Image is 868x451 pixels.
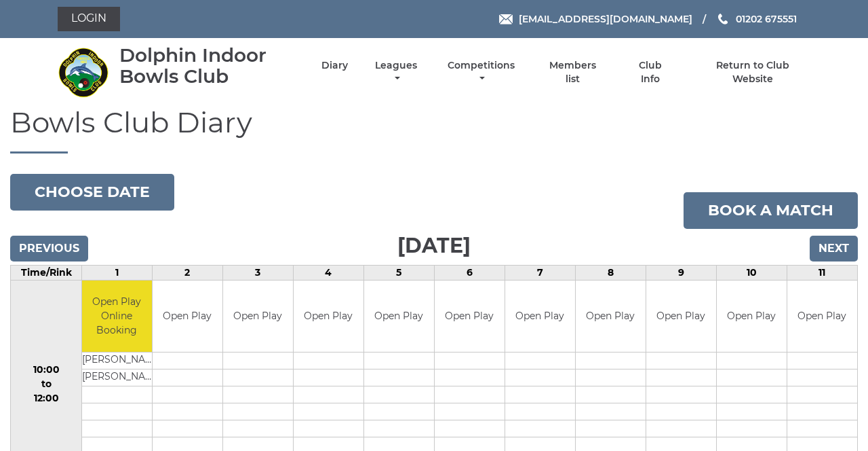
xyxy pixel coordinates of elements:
[505,281,575,352] td: Open Play
[628,59,672,86] a: Club Info
[519,13,692,25] span: [EMAIL_ADDRESS][DOMAIN_NAME]
[321,59,348,72] a: Diary
[576,281,646,352] td: Open Play
[58,7,120,31] a: Login
[716,12,797,26] a: Phone us 01202 675551
[434,266,505,281] td: 6
[363,266,434,281] td: 5
[505,266,575,281] td: 7
[718,14,728,24] img: Phone us
[294,281,363,352] td: Open Play
[10,174,174,211] button: Choose date
[153,281,222,352] td: Open Play
[223,281,293,352] td: Open Play
[787,281,857,352] td: Open Play
[787,266,857,281] td: 11
[293,266,363,281] td: 4
[152,266,222,281] td: 2
[736,13,797,25] span: 01202 675551
[10,107,858,154] h1: Bowls Club Diary
[82,352,152,369] td: [PERSON_NAME]
[222,266,293,281] td: 3
[646,281,716,352] td: Open Play
[82,281,152,352] td: Open Play Online Booking
[82,369,152,386] td: [PERSON_NAME]
[10,236,88,261] input: Previous
[499,12,692,26] a: Email [EMAIL_ADDRESS][DOMAIN_NAME]
[646,266,716,281] td: 9
[684,192,858,229] a: Book a match
[716,266,787,281] td: 10
[119,45,298,87] div: Dolphin Indoor Bowls Club
[82,266,153,281] td: 1
[542,59,604,86] a: Members list
[696,59,810,86] a: Return to Club Website
[717,281,787,352] td: Open Play
[435,281,505,352] td: Open Play
[575,266,646,281] td: 8
[810,236,858,261] input: Next
[58,47,108,98] img: Dolphin Indoor Bowls Club
[444,59,518,86] a: Competitions
[499,14,513,24] img: Email
[11,266,82,281] td: Time/Rink
[372,59,420,86] a: Leagues
[364,281,434,352] td: Open Play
